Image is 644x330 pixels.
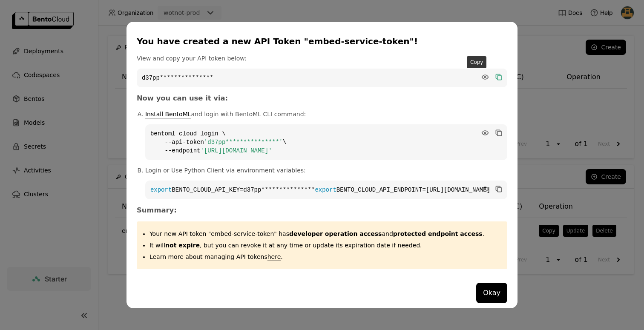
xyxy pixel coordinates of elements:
strong: developer operation access [289,230,382,237]
div: dialog [126,22,517,309]
div: You have created a new API Token "embed-service-token"! [137,35,504,47]
h3: Now you can use it via: [137,94,507,103]
p: It will , but you can revoke it at any time or update its expiration date if needed. [149,241,501,250]
span: '[URL][DOMAIN_NAME]' [201,147,272,154]
a: here [267,253,281,260]
strong: protected endpoint access [393,230,483,237]
h3: Summary: [137,206,507,215]
span: export [150,187,172,193]
div: Copy [467,56,486,68]
code: BENTO_CLOUD_API_KEY=d37pp*************** BENTO_CLOUD_API_ENDPOINT=[URL][DOMAIN_NAME] [145,181,507,199]
span: export [315,187,336,193]
p: Login or Use Python Client via environment variables: [145,166,507,175]
p: Your new API token "embed-service-token" has . [149,230,501,238]
button: Okay [476,283,507,303]
span: and [289,230,483,237]
p: and login with BentoML CLI command: [145,110,507,118]
a: Install BentoML [145,111,191,118]
p: View and copy your API token below: [137,54,507,63]
p: Learn more about managing API tokens . [149,253,501,261]
strong: not expire [165,242,200,249]
code: bentoml cloud login \ --api-token \ --endpoint [145,124,507,160]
